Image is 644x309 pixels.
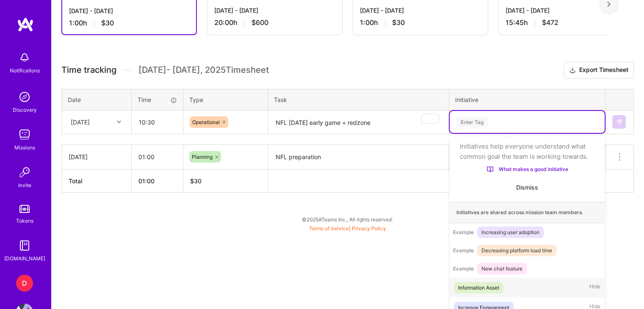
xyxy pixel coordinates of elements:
th: 01:00 [132,169,183,192]
span: Time tracking [61,65,116,75]
div: 1:00 h [69,19,189,28]
img: Submit [616,119,622,125]
div: [DATE] - [DATE] [214,6,335,15]
img: bell [16,49,33,66]
div: Initiatives help everyone understand what common goal the team is working towards. [460,141,594,162]
div: Time [138,95,177,104]
img: teamwork [16,126,33,143]
textarea: NFL preparation [269,146,448,169]
div: Discovery [13,105,37,114]
div: [DATE] - [DATE] [506,6,627,15]
img: What makes a good initiative [486,166,494,173]
div: [DATE] - [DATE] [360,6,481,15]
div: Invite [18,181,31,190]
div: D [16,275,33,292]
th: Task [268,89,449,110]
img: tokens [19,205,30,213]
a: Terms of Service [309,225,349,232]
span: Example [453,265,474,272]
div: Initiatives are shared across mission team members. [450,202,605,223]
img: discovery [16,88,33,105]
th: Type [183,89,268,110]
div: © 2025 ATeams Inc., All rights reserved. [51,209,644,230]
span: New chat feature [477,263,527,274]
span: Operational [192,119,220,125]
span: $30 [101,19,114,28]
div: Initiative [455,95,599,104]
input: HH:MM [132,111,182,133]
span: $30 [392,18,405,27]
span: $472 [542,18,558,27]
span: | [309,225,386,232]
span: Example [453,247,474,254]
th: Total [62,169,132,192]
i: icon Chevron [117,120,121,124]
a: What makes a good initiative [460,165,594,173]
div: 1:00 h [360,18,481,27]
div: 20:00 h [214,18,335,27]
a: D [14,275,35,292]
div: [DOMAIN_NAME] [4,254,45,263]
button: Dismiss [516,183,538,192]
span: Decreasing platform load time [477,245,556,256]
span: $600 [252,18,268,27]
span: Example [453,229,474,235]
div: [DATE] [71,118,90,127]
img: guide book [16,237,33,254]
span: [DATE] - [DATE] , 2025 Timesheet [138,65,269,75]
div: 15:45 h [506,18,627,27]
div: Enter Tag [456,116,488,129]
div: [DATE] - [DATE] [69,6,189,15]
textarea: To enrich screen reader interactions, please activate Accessibility in Grammarly extension settings [269,111,448,134]
i: icon Download [569,66,576,75]
div: [DATE] [69,152,124,161]
a: Privacy Policy [352,225,386,232]
div: Information Asset [458,283,499,292]
div: Tokens [16,216,33,225]
input: HH:MM [132,146,183,168]
img: logo [17,17,34,32]
div: Notifications [10,66,40,75]
button: Export Timesheet [564,62,634,79]
span: Hide [589,282,600,293]
span: $ 30 [190,177,202,185]
img: right [607,1,611,7]
img: Invite [16,164,33,181]
th: Date [62,89,132,110]
div: Missions [14,143,35,152]
span: Planning [192,154,213,160]
span: Increasing user adoption [477,226,544,238]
